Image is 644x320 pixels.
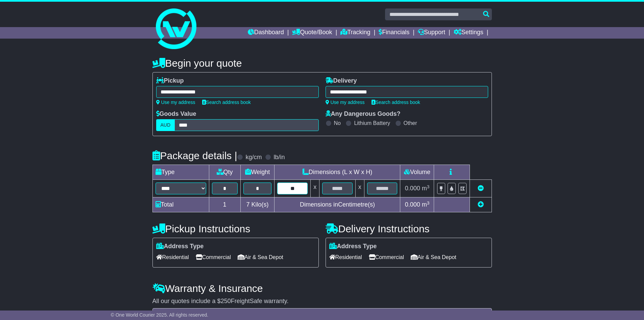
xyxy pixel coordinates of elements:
[152,58,492,69] h4: Begin your quote
[156,110,196,118] label: Goods Value
[326,223,492,234] h4: Delivery Instructions
[156,243,204,250] label: Address Type
[427,200,430,206] sup: 3
[275,165,400,180] td: Dimensions (L x W x H)
[427,184,430,189] sup: 3
[355,180,364,197] td: x
[311,180,319,197] td: x
[478,201,484,208] a: Add new item
[418,27,445,39] a: Support
[326,77,357,85] label: Delivery
[334,120,341,126] label: No
[152,165,209,180] td: Type
[340,27,370,39] a: Tracking
[273,154,285,161] label: lb/in
[405,185,420,192] span: 0.000
[422,201,430,208] span: m
[411,252,456,262] span: Air & Sea Depot
[379,27,409,39] a: Financials
[326,110,401,118] label: Any Dangerous Goods?
[326,100,365,105] a: Use my address
[156,100,195,105] a: Use my address
[245,154,262,161] label: kg/cm
[354,120,390,126] label: Lithium Battery
[156,119,175,131] label: AUD
[152,223,319,234] h4: Pickup Instructions
[152,197,209,212] td: Total
[292,27,332,39] a: Quote/Book
[246,201,249,208] span: 7
[221,298,231,304] span: 250
[156,252,189,262] span: Residential
[369,252,404,262] span: Commercial
[478,185,484,192] a: Remove this item
[240,197,275,212] td: Kilo(s)
[329,243,377,250] label: Address Type
[152,150,237,161] h4: Package details |
[275,197,400,212] td: Dimensions in Centimetre(s)
[400,165,434,180] td: Volume
[454,27,483,39] a: Settings
[111,312,209,318] span: © One World Courier 2025. All rights reserved.
[152,283,492,294] h4: Warranty & Insurance
[152,298,492,305] div: All our quotes include a $ FreightSafe warranty.
[156,77,184,85] label: Pickup
[196,252,231,262] span: Commercial
[209,197,240,212] td: 1
[248,27,284,39] a: Dashboard
[422,185,430,192] span: m
[238,252,283,262] span: Air & Sea Depot
[329,252,362,262] span: Residential
[209,165,240,180] td: Qty
[202,100,251,105] a: Search address book
[405,201,420,208] span: 0.000
[240,165,275,180] td: Weight
[372,100,420,105] a: Search address book
[404,120,417,126] label: Other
